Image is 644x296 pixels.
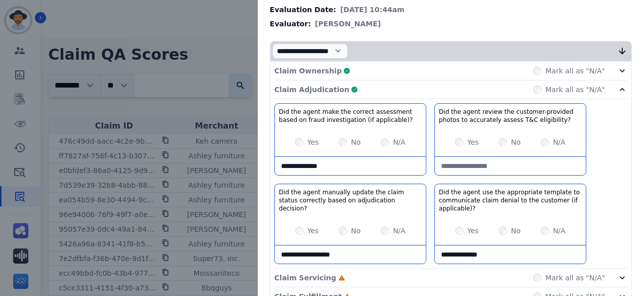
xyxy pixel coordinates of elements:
[270,19,632,29] div: Evaluator:
[274,273,336,283] p: Claim Servicing
[545,84,605,95] label: Mark all as "N/A"
[274,84,349,95] p: Claim Adjudication
[351,137,360,147] label: No
[545,273,605,283] label: Mark all as "N/A"
[545,66,605,76] label: Mark all as "N/A"
[467,226,479,236] label: Yes
[393,226,406,236] label: N/A
[351,226,360,236] label: No
[307,137,319,147] label: Yes
[393,137,406,147] label: N/A
[270,5,632,15] div: Evaluation Date:
[467,137,479,147] label: Yes
[511,137,520,147] label: No
[553,226,566,236] label: N/A
[439,108,582,124] h3: Did the agent review the customer-provided photos to accurately assess T&C eligibility?
[439,188,582,213] h3: Did the agent use the appropriate template to communicate claim denial to the customer (if applic...
[274,66,342,76] p: Claim Ownership
[307,226,319,236] label: Yes
[340,5,405,15] span: [DATE] 10:44am
[279,108,422,124] h3: Did the agent make the correct assessment based on fraud investigation (if applicable)?
[315,19,381,29] span: [PERSON_NAME]
[511,226,520,236] label: No
[279,188,422,213] h3: Did the agent manually update the claim status correctly based on adjudication decision?
[553,137,566,147] label: N/A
